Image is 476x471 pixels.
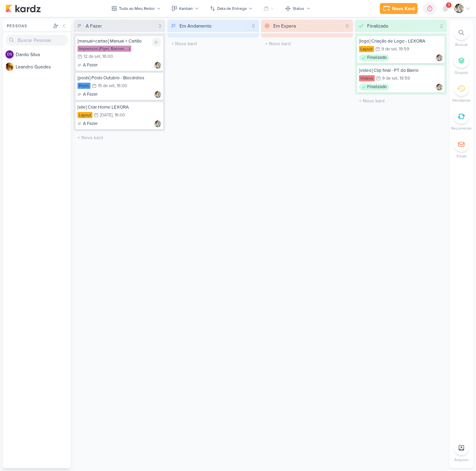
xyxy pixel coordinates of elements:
[16,51,71,58] div: D a n i l o S i l v a
[359,46,374,52] div: Layout
[343,22,352,30] div: 0
[382,76,397,81] div: 9 de set
[78,83,90,89] div: Posts
[86,22,102,30] div: A Fazer
[180,22,211,30] div: Em Andamento
[380,3,418,14] button: Novo Kard
[75,133,164,143] input: + Novo kard
[454,4,464,13] img: Raphael Simas
[451,125,472,131] p: Recorrente
[5,50,14,59] div: Danilo Silva
[359,54,389,61] div: Finalizado
[78,46,131,52] div: Impressos (Flyer, Banner, ...)
[83,91,98,98] p: A Fazer
[5,4,41,13] img: kardz.app
[273,22,296,30] div: Em Espera
[436,54,443,61] img: Raphael Simas
[359,75,375,81] div: Vídeos
[5,63,14,71] img: Leandro Guedes
[397,47,409,51] div: , 19:59
[154,91,161,98] div: Responsável: Raphael Simas
[154,120,161,127] img: Raphael Simas
[154,91,161,98] img: Raphael Simas
[98,84,115,88] div: 15 de set
[457,153,466,159] p: Email
[367,54,387,61] p: Finalizado
[115,84,127,88] div: , 16:00
[169,39,258,49] input: + Novo kard
[78,91,98,98] div: A Fazer
[78,104,161,110] div: [site] Criar Home LEXORA
[397,76,410,81] div: , 19:59
[359,38,443,44] div: [logo] Criação de Logo - LEXORA
[154,62,161,69] img: Raphael Simas
[7,53,12,56] p: DS
[455,69,468,76] p: Grupos
[359,84,389,91] div: Finalizado
[152,37,161,47] div: Ligar relógio
[249,22,258,30] div: 0
[262,39,352,49] input: + Novo kard
[453,97,471,103] p: Pendente
[5,23,52,29] div: Pessoas
[436,84,443,91] img: Raphael Simas
[84,54,100,59] div: 12 de set
[392,5,415,12] div: Novo Kard
[436,54,443,61] div: Responsável: Raphael Simas
[381,47,397,51] div: 9 de set
[113,113,125,117] div: , 16:00
[100,54,113,59] div: , 16:00
[78,112,92,118] div: Layout
[454,457,469,463] p: Arquivo
[367,22,388,30] div: Finalizado
[100,113,113,117] div: [DATE]
[437,22,445,30] div: 2
[78,38,161,44] div: [manual+cartao] Manual + Cartão
[449,25,473,48] li: Ctrl + F
[16,63,71,70] div: L e a n d r o G u e d e s
[83,120,98,127] p: A Fazer
[156,22,164,30] div: 3
[356,96,445,106] input: + Novo kard
[154,120,161,127] div: Responsável: Raphael Simas
[5,35,68,46] input: Buscar Pessoas
[154,62,161,69] div: Responsável: Raphael Simas
[83,62,98,69] p: A Fazer
[359,67,443,74] div: [video] Clip final - PT do Bairro
[78,75,161,81] div: [posts] Posts Outubro - Biocárdios
[78,62,98,69] div: A Fazer
[455,42,468,48] p: Buscar
[436,84,443,91] div: Responsável: Raphael Simas
[78,120,98,127] div: A Fazer
[448,2,450,8] span: 9
[367,84,387,91] p: Finalizado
